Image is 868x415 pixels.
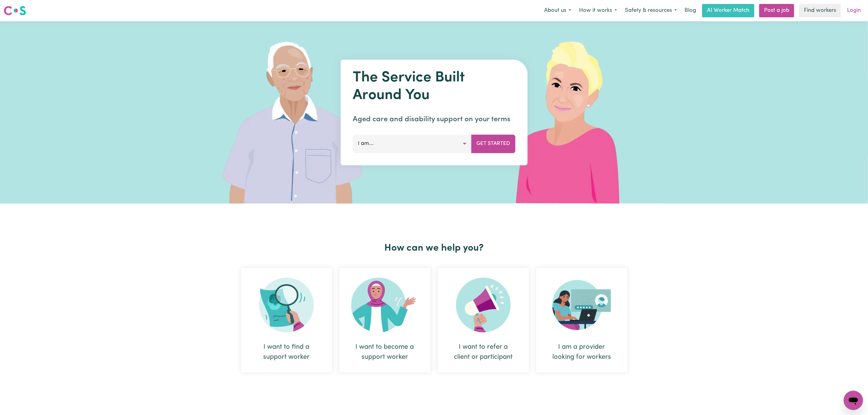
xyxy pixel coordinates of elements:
[552,278,611,332] img: Provider
[351,278,419,332] img: Become Worker
[540,4,575,17] button: About us
[456,278,511,332] img: Refer
[438,268,529,372] div: I want to refer a client or participant
[237,242,631,254] h2: How can we help you?
[452,342,514,362] div: I want to refer a client or participant
[799,4,841,17] a: Find workers
[471,135,515,153] button: Get Started
[621,4,681,17] button: Safety & resources
[259,278,314,332] img: Search
[354,342,416,362] div: I want to become a support worker
[4,4,26,18] a: Careseekers logo
[4,5,26,16] img: Careseekers logo
[551,342,613,362] div: I am a provider looking for workers
[702,4,754,17] a: AI Worker Match
[241,268,332,372] div: I want to find a support worker
[353,114,515,125] p: Aged care and disability support on your terms
[256,342,317,362] div: I want to find a support worker
[759,4,794,17] a: Post a job
[843,4,864,17] a: Login
[353,135,472,153] button: I am...
[339,268,431,372] div: I want to become a support worker
[353,69,515,104] h1: The Service Built Around You
[536,268,627,372] div: I am a provider looking for workers
[681,4,700,17] a: Blog
[844,391,863,410] iframe: Button to launch messaging window, conversation in progress
[575,4,621,17] button: How it works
